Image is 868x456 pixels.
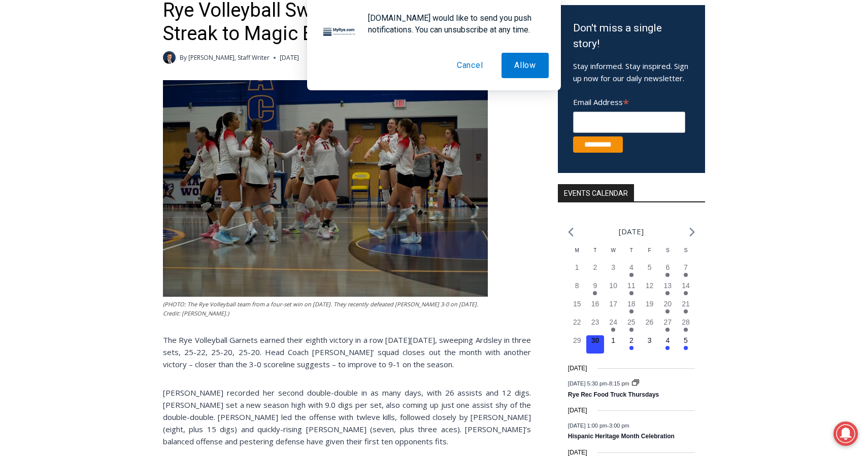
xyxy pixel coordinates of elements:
em: Has events [684,328,688,332]
button: Cancel [444,53,496,78]
time: 22 [573,318,581,326]
span: S [666,248,670,253]
span: 8:15 pm [609,380,629,387]
span: T [630,248,633,253]
button: 15 [568,299,586,317]
a: Rye Rec Food Truck Thursdays [568,391,659,399]
button: 1 [604,335,622,354]
em: Has events [629,291,633,295]
div: Tuesday [586,247,605,262]
button: 9 Has events [586,280,605,299]
button: 3 [604,262,622,280]
button: 30 [586,335,605,354]
p: The Rye Volleyball Garnets earned their eighth victory in a row [DATE][DATE], sweeping Ardsley in... [163,334,531,370]
span: F [648,248,651,253]
button: 10 [604,280,622,299]
button: 2 [586,262,605,280]
a: Previous month [568,227,574,237]
h2: Events Calendar [558,184,634,201]
button: 4 Has events [622,262,641,280]
span: M [575,248,579,253]
em: Has events [684,273,688,277]
time: 4 [665,336,670,344]
div: Monday [568,247,586,262]
button: 20 Has events [658,299,677,317]
time: 5 [684,336,688,344]
div: Wednesday [604,247,622,262]
div: Thursday [622,247,641,262]
button: 17 [604,299,622,317]
button: 24 Has events [604,317,622,335]
time: 2 [593,263,597,271]
em: Has events [593,291,597,295]
time: 17 [609,300,617,308]
div: Saturday [658,247,677,262]
time: 13 [664,282,672,290]
time: 29 [573,336,581,344]
time: 18 [627,300,636,308]
time: 1 [575,263,579,271]
button: 18 Has events [622,299,641,317]
a: Next month [689,227,695,237]
time: 10 [609,282,617,290]
time: 8 [575,282,579,290]
figcaption: (PHOTO: The Rye Volleyball team from a four-set win on [DATE]. They recently defeated [PERSON_NAM... [163,300,488,318]
time: [DATE] [568,406,587,415]
span: [DATE] 1:00 pm [568,423,607,429]
button: 4 Has events [658,335,677,354]
button: 26 [641,317,659,335]
time: 14 [682,282,690,290]
time: 3 [611,263,615,271]
em: Has events [629,328,633,332]
button: 22 [568,317,586,335]
time: 26 [646,318,654,326]
time: 28 [682,318,690,326]
button: 14 Has events [677,280,695,299]
time: 1 [611,336,615,344]
a: Hispanic Heritage Month Celebration [568,433,675,441]
em: Has events [684,309,688,313]
span: W [611,248,615,253]
button: 13 Has events [658,280,677,299]
time: - [568,423,629,429]
button: 8 [568,280,586,299]
time: 30 [591,336,599,344]
em: Has events [629,346,633,350]
button: 29 [568,335,586,354]
time: 19 [646,300,654,308]
time: 20 [664,300,672,308]
time: 25 [627,318,636,326]
button: 27 Has events [658,317,677,335]
time: [DATE] [568,364,587,373]
time: 23 [591,318,599,326]
em: Has events [684,291,688,295]
li: [DATE] [619,225,644,238]
button: 25 Has events [622,317,641,335]
em: Has events [684,346,688,350]
time: 6 [665,263,670,271]
time: 4 [629,263,633,271]
em: Has events [611,328,615,332]
span: 3:00 pm [609,423,629,429]
p: [PERSON_NAME] recorded her second double-double in as many days, with 26 assists and 12 digs. [PE... [163,387,531,447]
button: 16 [586,299,605,317]
button: 3 [641,335,659,354]
button: 21 Has events [677,299,695,317]
em: Has events [665,346,670,350]
time: 11 [627,282,636,290]
button: 23 [586,317,605,335]
time: 7 [684,263,688,271]
time: 16 [591,300,599,308]
em: Has events [665,309,670,313]
button: 1 [568,262,586,280]
img: notification icon [319,12,360,53]
label: Email Address [573,92,685,110]
span: S [684,248,688,253]
button: 11 Has events [622,280,641,299]
time: 12 [646,282,654,290]
em: Has events [665,328,670,332]
span: [DATE] 5:30 pm [568,380,607,387]
time: 2 [629,336,633,344]
button: 5 Has events [677,335,695,354]
button: Allow [502,53,549,78]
